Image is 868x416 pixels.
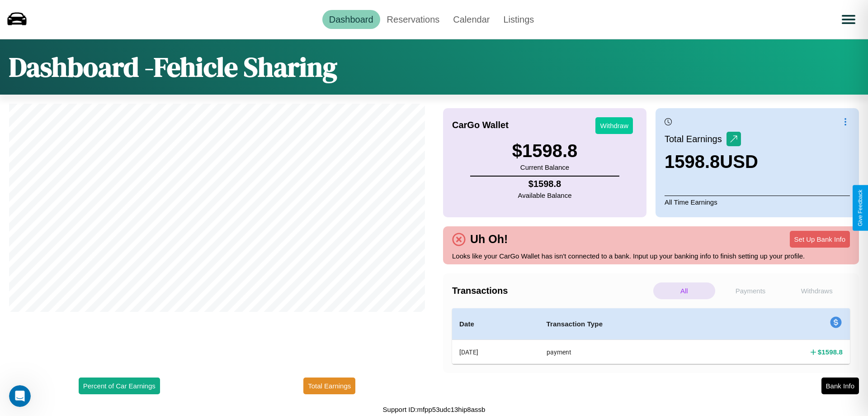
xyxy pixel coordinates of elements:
[452,286,651,296] h4: Transactions
[665,131,726,147] p: Total Earnings
[303,378,355,394] button: Total Earnings
[790,231,850,248] button: Set Up Bank Info
[665,152,758,172] h3: 1598.8 USD
[720,282,782,299] p: Payments
[79,378,160,394] button: Percent of Car Earnings
[380,10,447,29] a: Reservations
[547,319,717,330] h4: Transaction Type
[452,120,509,130] h4: CarGo Wallet
[9,385,31,407] iframe: Intercom live chat
[821,378,859,394] button: Bank Info
[836,7,861,32] button: Open menu
[446,10,496,29] a: Calendar
[786,282,848,299] p: Withdraws
[459,319,532,330] h4: Date
[595,117,633,134] button: Withdraw
[322,10,380,29] a: Dashboard
[665,196,850,208] p: All Time Earnings
[818,347,843,357] h4: $ 1598.8
[857,190,863,226] div: Give Feedback
[518,179,572,189] h4: $ 1598.8
[452,308,850,364] table: simple table
[653,282,715,299] p: All
[466,233,512,246] h4: Uh Oh!
[512,141,578,161] h3: $ 1598.8
[496,10,541,29] a: Listings
[518,189,572,201] p: Available Balance
[9,48,337,86] h1: Dashboard - Fehicle Sharing
[383,403,486,416] p: Support ID: mfpp53udc13hip8assb
[512,161,578,173] p: Current Balance
[452,250,850,262] p: Looks like your CarGo Wallet has isn't connected to a bank. Input up your banking info to finish ...
[539,340,724,364] th: payment
[452,340,539,364] th: [DATE]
